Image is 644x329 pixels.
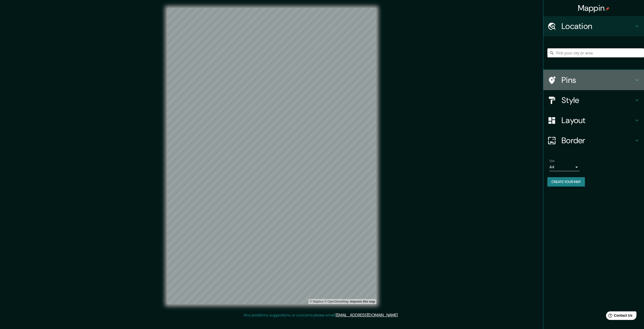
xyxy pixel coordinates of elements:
h4: Mappin [578,3,610,13]
div: Layout [543,110,644,130]
h4: Layout [561,115,634,125]
h4: Location [561,21,634,31]
a: [EMAIL_ADDRESS][DOMAIN_NAME] [336,312,398,318]
div: Pins [543,70,644,90]
p: Any problems, suggestions, or concerns please email . [244,312,398,318]
div: A4 [549,163,580,171]
canvas: Map [167,8,376,304]
input: Pick your city or area [547,48,644,57]
button: Create your map [547,177,585,187]
div: . [398,312,399,318]
iframe: Help widget launcher [599,309,638,323]
label: Size [549,159,555,163]
a: Mapbox [310,300,324,303]
a: OpenStreetMap [324,300,349,303]
h4: Style [561,95,634,105]
h4: Border [561,135,634,145]
a: Map feedback [350,300,375,303]
img: pin-icon.png [606,7,610,11]
h4: Pins [561,75,634,85]
div: Location [543,16,644,36]
div: . [399,312,400,318]
div: Style [543,90,644,110]
div: Border [543,130,644,151]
